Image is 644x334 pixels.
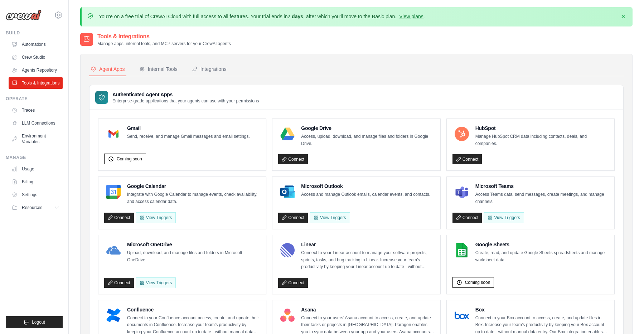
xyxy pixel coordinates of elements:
[278,213,308,223] a: Connect
[475,306,609,313] h4: Box
[9,189,63,200] a: Settings
[32,319,45,325] span: Logout
[106,127,121,141] img: Gmail Logo
[301,241,434,248] h4: Linear
[301,133,434,147] p: Access, upload, download, and manage files and folders in Google Drive.
[138,63,179,76] button: Internal Tools
[280,185,295,199] img: Microsoft Outlook Logo
[127,241,260,248] h4: Microsoft OneDrive
[475,125,609,132] h4: HubSpot
[301,250,434,271] p: Connect to your Linear account to manage your software projects, sprints, tasks, and bug tracking...
[301,183,430,190] h4: Microsoft Outlook
[9,163,63,175] a: Usage
[190,63,228,76] button: Integrations
[278,154,308,164] a: Connect
[139,66,178,73] div: Internal Tools
[475,250,609,263] p: Create, read, and update Google Sheets spreadsheets and manage worksheet data.
[465,280,490,285] span: Coming soon
[280,308,295,323] img: Asana Logo
[280,243,295,257] img: Linear Logo
[127,125,250,132] h4: Gmail
[97,32,231,41] h2: Tools & Integrations
[97,41,231,47] p: Manage apps, internal tools, and MCP servers for your CrewAI agents
[9,52,63,63] a: Crew Studio
[9,117,63,129] a: LLM Connections
[6,155,63,160] div: Manage
[301,306,434,313] h4: Asana
[455,308,469,323] img: Box Logo
[22,205,42,210] span: Resources
[6,316,63,328] button: Logout
[127,250,260,263] p: Upload, download, and manage files and folders in Microsoft OneDrive.
[136,277,176,288] : View Triggers
[104,278,134,288] a: Connect
[452,154,482,164] a: Connect
[301,125,434,132] h4: Google Drive
[475,191,609,205] p: Access Teams data, send messages, create meetings, and manage channels.
[280,127,295,141] img: Google Drive Logo
[455,243,469,257] img: Google Sheets Logo
[136,212,176,223] button: View Triggers
[9,130,63,147] a: Environment Variables
[106,185,121,199] img: Google Calendar Logo
[399,14,423,19] a: View plans
[301,191,430,198] p: Access and manage Outlook emails, calendar events, and contacts.
[99,13,425,20] p: You're on a free trial of CrewAI Cloud with full access to all features. Your trial ends in , aft...
[9,176,63,188] a: Billing
[9,105,63,116] a: Traces
[278,278,308,288] a: Connect
[452,213,482,223] a: Connect
[89,63,126,76] button: Agent Apps
[475,183,609,190] h4: Microsoft Teams
[112,91,259,98] h3: Authenticated Agent Apps
[127,191,260,205] p: Integrate with Google Calendar to manage events, check availability, and access calendar data.
[475,241,609,248] h4: Google Sheets
[455,185,469,199] img: Microsoft Teams Logo
[9,77,63,89] a: Tools & Integrations
[104,213,134,223] a: Connect
[127,133,250,140] p: Send, receive, and manage Gmail messages and email settings.
[6,10,42,20] img: Logo
[112,98,259,104] p: Enterprise-grade applications that your agents can use with your permissions
[117,156,142,162] span: Coming soon
[106,308,121,323] img: Confluence Logo
[484,212,524,223] : View Triggers
[9,64,63,76] a: Agents Repository
[6,30,63,36] div: Build
[475,133,609,147] p: Manage HubSpot CRM data including contacts, deals, and companies.
[91,66,125,73] div: Agent Apps
[127,306,260,313] h4: Confluence
[455,127,469,141] img: HubSpot Logo
[310,212,350,223] : View Triggers
[6,96,63,102] div: Operate
[9,202,63,213] button: Resources
[9,39,63,50] a: Automations
[287,14,303,19] strong: 7 days
[192,66,227,73] div: Integrations
[106,243,121,257] img: Microsoft OneDrive Logo
[127,183,260,190] h4: Google Calendar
